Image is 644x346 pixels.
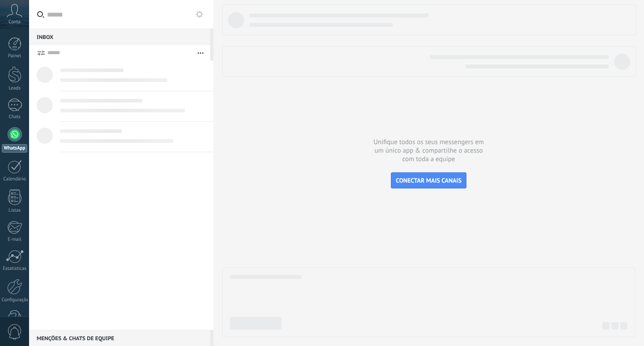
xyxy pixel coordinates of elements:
[29,330,210,346] div: Menções & Chats de equipe
[391,172,466,188] button: CONECTAR MAIS CANAIS
[2,144,27,153] div: WhatsApp
[2,176,28,182] div: Calendário
[396,176,462,184] span: CONECTAR MAIS CANAIS
[2,297,28,303] div: Configurações
[2,208,28,214] div: Listas
[8,19,21,25] span: Conta
[2,266,28,272] div: Estatísticas
[29,29,210,45] div: Inbox
[2,85,28,91] div: Leads
[2,237,28,243] div: E-mail
[2,53,28,59] div: Painel
[2,114,28,120] div: Chats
